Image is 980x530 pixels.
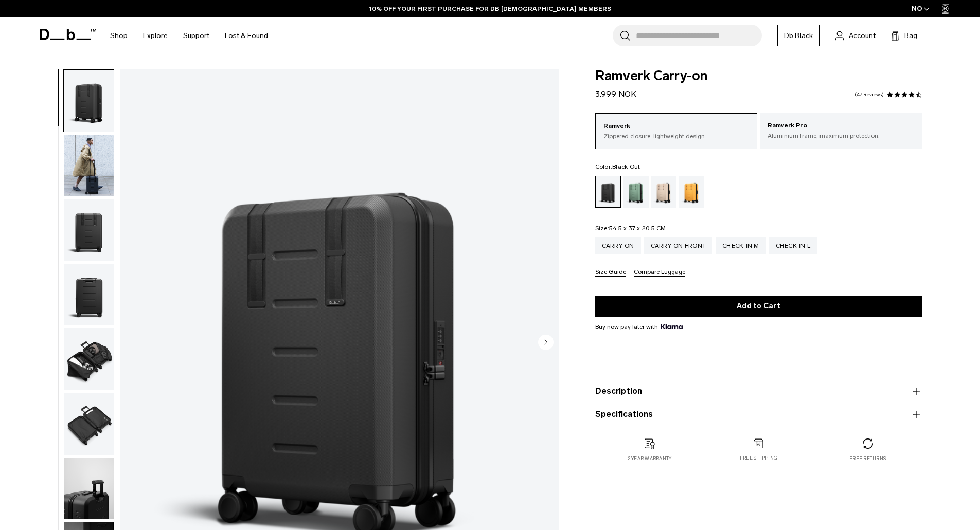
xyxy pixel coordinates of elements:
[891,29,917,42] button: Bag
[716,237,766,254] a: Check-in M
[661,324,683,329] img: {"height" => 20, "alt" => "Klarna"}
[609,225,666,232] span: 54.5 x 37 x 20.5 CM
[64,328,114,390] img: Ramverk Carry-on Black Out
[849,455,886,462] p: Free returns
[110,17,128,54] a: Shop
[63,199,114,262] button: Ramverk Carry-on Black Out
[740,454,777,462] p: Free shipping
[644,237,713,254] a: Carry-on Front
[63,134,114,197] button: Ramverk Carry-on Black Out
[760,113,922,148] a: Ramverk Pro Aluminium frame, maximum protection.
[183,17,209,54] a: Support
[595,408,922,421] button: Specifications
[768,121,915,131] p: Ramverk Pro
[612,163,640,170] span: Black Out
[595,296,922,317] button: Add to Cart
[64,264,114,325] img: Ramverk Carry-on Black Out
[64,70,114,132] img: Ramverk Carry-on Black Out
[595,89,636,99] span: 3.999 NOK
[595,269,626,277] button: Size Guide
[595,176,621,208] a: Black Out
[634,269,685,277] button: Compare Luggage
[854,92,884,97] a: 47 reviews
[369,4,611,13] a: 10% OFF YOUR FIRST PURCHASE FOR DB [DEMOGRAPHIC_DATA] MEMBERS
[849,30,876,41] span: Account
[595,322,683,332] span: Buy now pay later with
[835,29,876,42] a: Account
[64,135,114,196] img: Ramverk Carry-on Black Out
[64,199,114,261] img: Ramverk Carry-on Black Out
[225,17,268,54] a: Lost & Found
[595,385,922,397] button: Description
[603,121,750,132] p: Ramverk
[628,455,672,462] p: 2 year warranty
[63,393,114,455] button: Ramverk Carry-on Black Out
[595,225,666,231] legend: Size:
[595,69,922,83] span: Ramverk Carry-on
[595,163,640,170] legend: Color:
[143,17,168,54] a: Explore
[63,328,114,391] button: Ramverk Carry-on Black Out
[595,237,641,254] a: Carry-on
[769,237,817,254] a: Check-in L
[63,263,114,326] button: Ramverk Carry-on Black Out
[63,458,114,520] button: Ramverk Carry-on Black Out
[651,176,676,208] a: Fogbow Beige
[538,334,554,352] button: Next slide
[679,176,704,208] a: Parhelion Orange
[768,131,915,140] p: Aluminium frame, maximum protection.
[102,17,276,54] nav: Main Navigation
[64,393,114,455] img: Ramverk Carry-on Black Out
[63,69,114,132] button: Ramverk Carry-on Black Out
[64,458,114,520] img: Ramverk Carry-on Black Out
[603,132,750,141] p: Zippered closure, lightweight design.
[623,176,649,208] a: Green Ray
[777,25,820,46] a: Db Black
[904,30,917,41] span: Bag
